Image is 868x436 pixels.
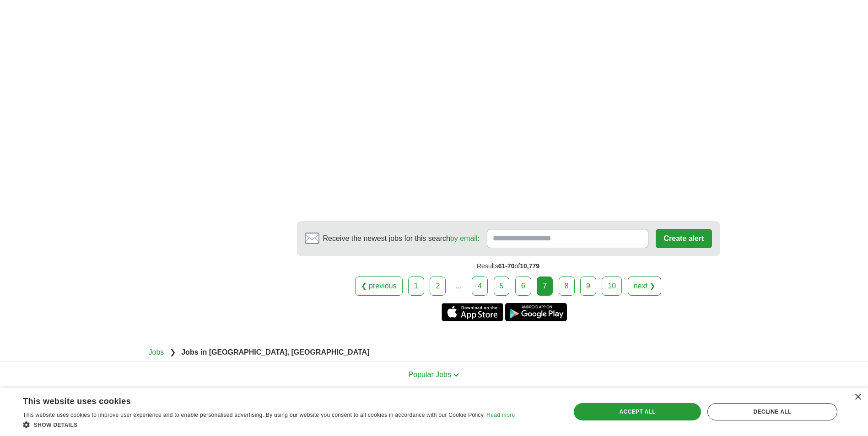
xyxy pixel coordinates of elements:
[580,276,596,296] a: 9
[170,348,176,356] span: ❯
[486,412,515,418] a: Read more, opens a new window
[323,233,480,244] span: Receive the newest jobs for this search :
[408,276,424,296] a: 1
[520,262,539,270] span: 10,779
[450,277,468,295] div: ...
[297,256,720,276] div: Results of
[34,422,78,428] span: Show details
[442,303,503,321] a: Get the iPhone app
[430,276,446,296] a: 2
[450,234,478,242] a: by email
[181,348,369,356] strong: Jobs in [GEOGRAPHIC_DATA], [GEOGRAPHIC_DATA]
[498,262,515,270] span: 61-70
[453,373,459,377] img: toggle icon
[409,371,451,378] span: Popular Jobs
[23,393,492,407] div: This website uses cookies
[602,276,622,296] a: 10
[355,276,403,296] a: ❮ previous
[23,420,515,429] div: Show details
[472,276,488,296] a: 4
[559,276,575,296] a: 8
[494,276,510,296] a: 5
[707,403,837,420] div: Decline all
[149,348,164,356] a: Jobs
[23,412,485,418] span: This website uses cookies to improve user experience and to enable personalised advertising. By u...
[574,403,701,420] div: Accept all
[537,276,553,296] div: 7
[656,229,712,248] button: Create alert
[628,276,662,296] a: next ❯
[854,394,861,401] div: Close
[505,303,567,321] a: Get the Android app
[515,276,531,296] a: 6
